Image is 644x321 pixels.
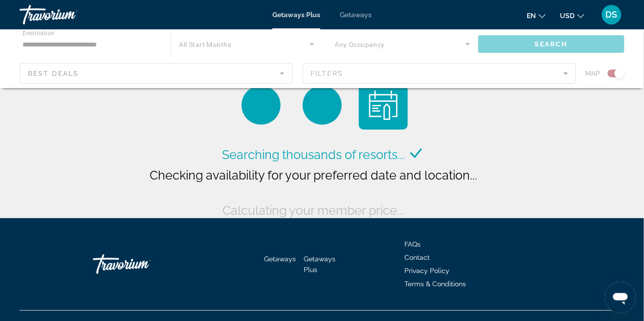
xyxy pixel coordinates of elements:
a: Getaways Plus [272,11,320,19]
span: DS [606,10,618,20]
a: Go Home [93,250,191,279]
a: Getaways [264,255,296,263]
span: Searching thousands of resorts... [222,147,405,162]
a: Getaways Plus [304,255,335,274]
a: Travorium [20,2,117,27]
button: User Menu [599,4,624,25]
a: Terms & Conditions [404,280,466,288]
button: Change language [527,8,546,23]
button: Change currency [560,8,584,23]
iframe: Кнопка для запуску вікна повідомлень [605,282,636,313]
span: USD [560,12,575,20]
span: Calculating your member price... [223,203,405,218]
a: Getaways [340,11,372,19]
a: Contact [404,253,430,261]
span: Checking availability for your preferred date and location... [150,168,478,183]
a: Privacy Policy [404,267,449,275]
span: en [527,12,536,20]
a: FAQs [404,240,421,248]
